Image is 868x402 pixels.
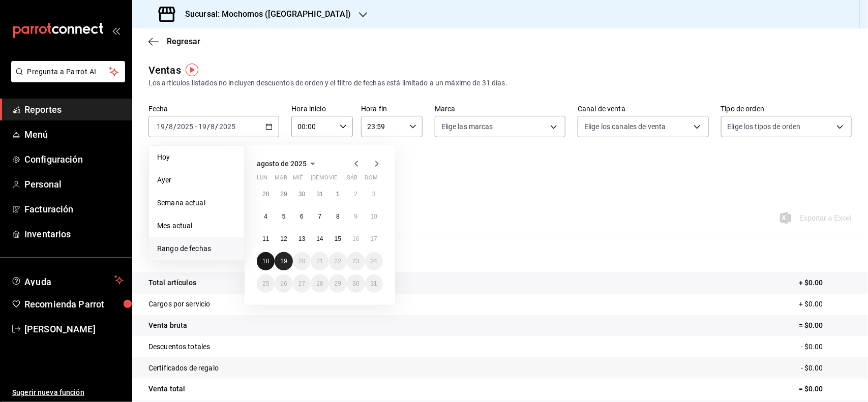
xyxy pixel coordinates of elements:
abbr: 11 de agosto de 2025 [262,235,269,242]
button: 31 de julio de 2025 [311,185,328,203]
label: Hora inicio [291,106,353,113]
abbr: 31 de agosto de 2025 [371,280,377,287]
abbr: 10 de agosto de 2025 [371,213,377,220]
abbr: 9 de agosto de 2025 [354,213,357,220]
span: Ayuda [24,274,110,286]
p: Resumen [148,248,852,260]
span: Pregunta a Parrot AI [27,67,109,77]
button: 10 de agosto de 2025 [365,207,383,226]
abbr: 30 de agosto de 2025 [352,280,359,287]
button: 13 de agosto de 2025 [293,230,311,248]
span: Facturación [24,202,124,216]
abbr: 28 de agosto de 2025 [316,280,323,287]
span: / [216,122,219,131]
abbr: lunes [257,174,267,185]
button: 21 de agosto de 2025 [311,252,328,270]
h3: Sucursal: Mochomos ([GEOGRAPHIC_DATA]) [177,8,351,20]
input: -- [198,122,207,131]
button: 11 de agosto de 2025 [257,230,275,248]
span: Mes actual [157,221,236,231]
button: 30 de agosto de 2025 [347,274,365,293]
button: 15 de agosto de 2025 [329,230,347,248]
p: + $0.00 [799,299,852,310]
p: Cargos por servicio [148,299,211,310]
span: agosto de 2025 [257,160,307,168]
label: Hora fin [361,106,423,113]
button: 28 de agosto de 2025 [311,274,328,293]
abbr: miércoles [293,174,303,185]
input: -- [168,122,173,131]
button: 17 de agosto de 2025 [365,230,383,248]
span: Hoy [157,152,236,163]
a: Pregunta a Parrot AI [7,74,125,84]
button: 27 de agosto de 2025 [293,274,311,293]
button: 20 de agosto de 2025 [293,252,311,270]
abbr: 17 de agosto de 2025 [371,235,377,242]
abbr: 29 de julio de 2025 [280,191,287,198]
abbr: 2 de agosto de 2025 [354,191,357,198]
abbr: 27 de agosto de 2025 [298,280,305,287]
button: 12 de agosto de 2025 [275,230,292,248]
abbr: 31 de julio de 2025 [316,191,323,198]
abbr: 24 de agosto de 2025 [371,258,377,265]
abbr: 23 de agosto de 2025 [352,258,359,265]
button: 31 de agosto de 2025 [365,274,383,293]
abbr: 16 de agosto de 2025 [352,235,359,242]
span: / [165,122,168,131]
p: - $0.00 [801,363,852,374]
span: / [173,122,176,131]
abbr: 30 de julio de 2025 [298,191,305,198]
button: 18 de agosto de 2025 [257,252,275,270]
span: Elige los canales de venta [584,121,666,132]
abbr: 15 de agosto de 2025 [335,235,341,242]
button: agosto de 2025 [257,158,319,170]
p: Descuentos totales [148,342,210,352]
img: Tooltip marker [186,64,198,76]
span: Menú [24,128,124,141]
input: ---- [176,122,194,131]
abbr: 1 de agosto de 2025 [336,191,340,198]
span: Inventarios [24,227,124,241]
button: 5 de agosto de 2025 [275,207,292,226]
abbr: 6 de agosto de 2025 [300,213,304,220]
abbr: 8 de agosto de 2025 [336,213,340,220]
p: Certificados de regalo [148,363,219,374]
abbr: 20 de agosto de 2025 [298,258,305,265]
span: Ayer [157,175,236,185]
button: 3 de agosto de 2025 [365,185,383,203]
span: [PERSON_NAME] [24,322,124,336]
abbr: 25 de agosto de 2025 [262,280,269,287]
button: 24 de agosto de 2025 [365,252,383,270]
span: Semana actual [157,198,236,208]
abbr: 26 de agosto de 2025 [280,280,287,287]
span: Elige las marcas [441,121,493,132]
span: Personal [24,177,124,191]
span: Rango de fechas [157,243,236,254]
abbr: 29 de agosto de 2025 [335,280,341,287]
button: 7 de agosto de 2025 [311,207,328,226]
button: Regresar [148,37,200,46]
input: ---- [219,122,236,131]
button: 19 de agosto de 2025 [275,252,292,270]
abbr: 19 de agosto de 2025 [280,258,287,265]
p: + $0.00 [799,277,852,288]
p: = $0.00 [799,384,852,394]
input: -- [211,122,216,131]
p: Total artículos [148,277,196,288]
label: Tipo de orden [721,106,852,113]
abbr: 28 de julio de 2025 [262,191,269,198]
p: = $0.00 [799,320,852,331]
abbr: domingo [365,174,378,185]
button: 16 de agosto de 2025 [347,230,365,248]
button: 9 de agosto de 2025 [347,207,365,226]
abbr: 14 de agosto de 2025 [316,235,323,242]
p: - $0.00 [801,342,852,352]
span: - [195,122,197,131]
span: Regresar [167,37,200,46]
label: Fecha [148,106,279,113]
abbr: jueves [311,174,371,185]
abbr: 22 de agosto de 2025 [335,258,341,265]
p: Venta bruta [148,320,187,331]
button: 14 de agosto de 2025 [311,230,328,248]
